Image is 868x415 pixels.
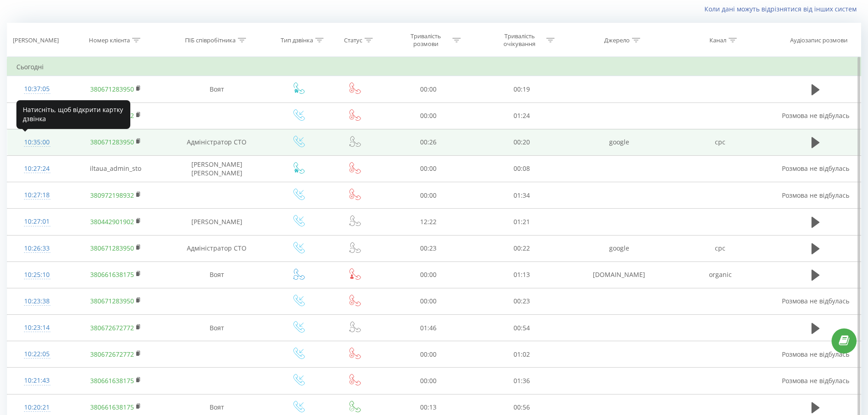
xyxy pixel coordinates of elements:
div: 10:35:00 [16,133,58,151]
span: Розмова не відбулась [782,164,849,173]
div: 10:25:10 [16,266,58,284]
td: 00:22 [475,235,569,261]
div: Тривалість очікування [495,32,544,48]
td: 00:20 [475,129,569,155]
a: 380672672772 [90,350,134,359]
a: 380972198932 [90,191,134,200]
td: 01:34 [475,182,569,209]
td: 00:23 [381,235,475,261]
td: 00:00 [381,261,475,288]
td: google [569,235,670,261]
td: Воят [164,76,269,102]
a: 380671283950 [90,138,134,146]
div: Аудіозапис розмови [790,36,847,44]
td: Воят [164,315,269,341]
td: 00:08 [475,155,569,182]
td: Адміністратор СТО [164,235,269,261]
td: 00:00 [381,288,475,314]
div: 10:22:05 [16,345,58,363]
td: 01:13 [475,261,569,288]
div: ПІБ співробітника [185,36,236,44]
a: 380661638175 [90,376,134,385]
span: Розмова не відбулась [782,350,849,359]
td: 00:00 [381,368,475,394]
td: iltaua_admin_sto [67,155,164,182]
td: 01:36 [475,368,569,394]
td: google [569,129,670,155]
td: [DOMAIN_NAME] [569,261,670,288]
td: 01:46 [381,315,475,341]
td: 00:26 [381,129,475,155]
td: 00:00 [381,182,475,209]
div: 10:23:38 [16,292,58,310]
a: 380672672772 [90,323,134,332]
div: [PERSON_NAME] [13,36,59,44]
td: 12:22 [381,209,475,235]
a: 380671283950 [90,85,134,93]
a: 380671283950 [90,297,134,305]
td: Адміністратор СТО [164,129,269,155]
td: [PERSON_NAME] [PERSON_NAME] [164,155,269,182]
span: Розмова не відбулась [782,111,849,120]
div: Статус [344,36,362,44]
span: Розмова не відбулась [782,297,849,305]
div: Канал [709,36,726,44]
td: cpc [670,129,771,155]
td: 01:24 [475,102,569,129]
a: 380661638175 [90,403,134,411]
td: 00:00 [381,155,475,182]
td: 00:19 [475,76,569,102]
a: 380442901902 [90,217,134,226]
a: 380661638175 [90,270,134,279]
div: 10:21:43 [16,372,58,389]
td: Воят [164,261,269,288]
td: cpc [670,235,771,261]
div: Натисніть, щоб відкрити картку дзвінка [16,100,130,129]
a: 380671283950 [90,244,134,252]
div: 10:26:33 [16,240,58,257]
td: 01:21 [475,209,569,235]
a: 380676567232 [90,111,134,120]
div: 10:23:14 [16,319,58,337]
td: 00:00 [381,76,475,102]
a: Коли дані можуть відрізнятися вiд інших систем [704,5,861,13]
td: 00:00 [381,341,475,368]
div: Номер клієнта [89,36,130,44]
span: Розмова не відбулась [782,191,849,200]
span: Розмова не відбулась [782,376,849,385]
td: 01:02 [475,341,569,368]
td: 00:00 [381,102,475,129]
td: 00:23 [475,288,569,314]
td: [PERSON_NAME] [164,209,269,235]
div: Джерело [604,36,630,44]
td: Сьогодні [7,58,861,76]
div: Тип дзвінка [281,36,313,44]
td: 00:54 [475,315,569,341]
div: 10:27:18 [16,186,58,204]
div: 10:27:01 [16,213,58,231]
td: organic [670,261,771,288]
div: Тривалість розмови [401,32,450,48]
div: 10:27:24 [16,160,58,178]
div: 10:37:05 [16,80,58,98]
